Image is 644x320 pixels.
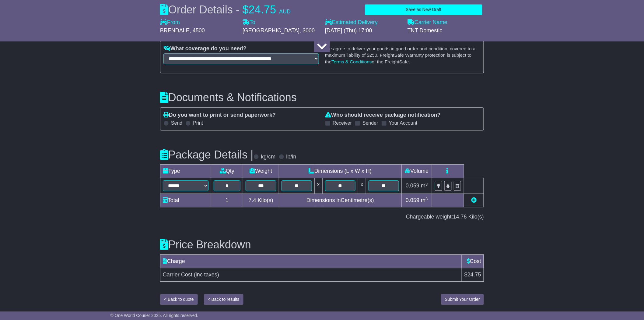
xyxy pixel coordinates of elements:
div: Chargeable weight: Kilo(s) [160,214,484,220]
span: , 3000 [299,27,315,34]
h3: Package Details | [160,149,254,161]
div: [DATE] (Thu) 17:00 [325,27,401,34]
td: Qty [211,165,243,178]
label: Carrier Name [408,19,447,26]
span: 24.75 [249,3,276,16]
span: © One World Courier 2025. All rights reserved. [110,313,198,318]
sup: 3 [425,197,428,201]
td: Cost [462,254,484,268]
sup: 3 [425,182,428,187]
td: Charge [160,254,462,268]
a: Add new item [471,197,477,203]
td: Volume [401,165,432,178]
label: Send [171,120,182,126]
label: Estimated Delivery [325,19,401,26]
td: Kilo(s) [243,194,279,207]
label: kg/cm [261,154,276,160]
button: Submit Your Order [441,294,484,305]
button: < Back to quote [160,294,198,305]
label: What coverage do you need? [163,45,247,52]
span: 250 [369,52,377,58]
label: From [160,19,180,26]
span: $ [243,3,249,16]
h3: Price Breakdown [160,239,484,251]
span: BRENDALE [160,27,190,34]
button: < Back to results [204,294,243,305]
span: $24.75 [464,272,481,278]
label: Print [193,120,203,126]
span: m [421,197,428,203]
div: Order Details - [160,3,291,16]
td: 1 [211,194,243,207]
td: Dimensions in Centimetre(s) [279,194,401,207]
td: x [358,178,366,194]
label: Sender [362,120,378,126]
span: 0.059 [406,183,419,189]
label: To [243,19,255,26]
span: (inc taxes) [194,272,219,278]
a: Terms & Conditions [331,59,372,64]
button: Save as New Draft [365,4,482,15]
label: Your Account [389,120,418,126]
span: , 4500 [190,27,205,34]
span: Submit Your Order [445,297,480,302]
span: 0.059 [406,197,419,203]
td: Weight [243,165,279,178]
span: 7.4 [249,197,256,203]
small: We agree to deliver your goods in good order and condition, covered to a maximum liability of $ .... [325,46,476,64]
td: x [314,178,322,194]
span: 14.76 [453,214,467,220]
td: Dimensions (L x W x H) [279,165,401,178]
span: Carrier Cost [163,272,192,278]
label: Who should receive package notification? [325,112,441,119]
label: lb/in [286,154,296,160]
span: [GEOGRAPHIC_DATA] [243,27,299,34]
label: Receiver [333,120,352,126]
h3: Documents & Notifications [160,91,484,104]
td: Total [160,194,211,207]
label: Do you want to print or send paperwork? [163,112,276,119]
span: m [421,183,428,189]
span: AUD [279,9,291,15]
div: TNT Domestic [408,27,484,34]
td: Type [160,165,211,178]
